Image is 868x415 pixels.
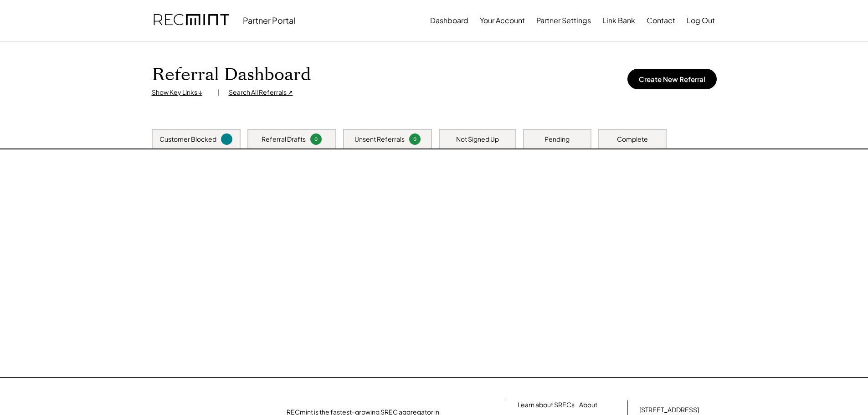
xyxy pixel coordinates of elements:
button: Link Bank [602,11,635,30]
button: Partner Settings [536,11,591,30]
a: About [579,400,597,410]
a: Learn about SRECs [518,400,575,410]
div: 0 [411,136,419,143]
div: Customer Blocked [159,135,216,144]
div: Show Key Links ↓ [152,88,209,97]
div: Referral Drafts [262,135,306,144]
div: Not Signed Up [456,135,499,144]
div: 0 [312,136,320,143]
button: Create New Referral [627,69,717,89]
div: Unsent Referrals [354,135,405,144]
button: Contact [647,11,675,30]
div: Search All Referrals ↗ [229,88,293,97]
button: Dashboard [430,11,468,30]
div: Pending [544,135,570,144]
div: [STREET_ADDRESS] [639,405,699,415]
div: Complete [617,135,648,144]
img: recmint-logotype%403x.png [154,5,229,36]
div: | [218,88,220,97]
div: Partner Portal [243,15,295,26]
button: Log Out [687,11,715,30]
button: Your Account [480,11,525,30]
h1: Referral Dashboard [152,64,311,86]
